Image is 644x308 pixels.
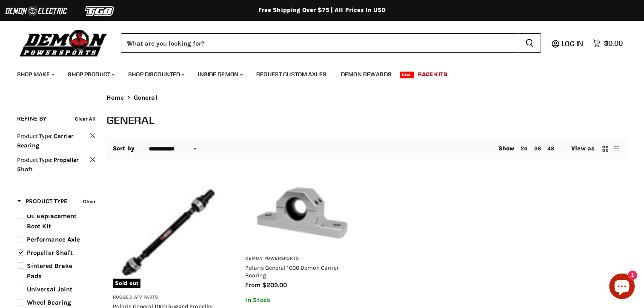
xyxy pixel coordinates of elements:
[571,145,594,152] span: View as
[245,296,356,304] p: In Stock
[134,94,157,101] span: General
[558,40,588,47] a: Log in
[106,113,627,127] h1: General
[17,28,110,58] img: Demon Powersports
[17,197,67,208] button: Filter by Product Type
[121,33,518,53] input: When autocomplete results are available use up and down arrows to review and enter to select
[106,94,627,101] nav: Breadcrumbs
[27,262,72,280] span: Sintered Brake Pads
[262,281,287,289] span: $209.00
[113,294,224,301] h3: Rugged ATV Parts
[68,3,132,19] img: TGB Logo 2
[521,145,527,152] a: 24
[518,33,541,53] button: Search
[245,281,260,289] span: from
[607,273,637,301] inbox-online-store-chat: Shopify online store chat
[604,39,623,47] span: $0.00
[192,66,248,83] a: Inside Demon
[534,145,541,152] a: 36
[245,177,356,249] img: Polaris General 1000 Demon Carrier Bearing
[27,285,72,293] span: Universal Joint
[106,94,124,101] a: Home
[4,3,68,19] img: Demon Electric Logo 2
[121,33,541,53] form: Product
[335,66,398,83] a: Demon Rewards
[17,132,52,140] span: Product Type:
[81,197,96,208] button: Clear filter by Product Type
[17,155,96,176] button: Clear filter by Product Type Propeller Shaft
[601,144,610,153] button: grid view
[17,198,67,205] span: Product Type
[588,37,627,49] a: $0.00
[612,144,621,153] button: list view
[122,66,190,83] a: Shop Discounted
[400,72,414,78] span: New!
[27,249,73,256] span: Propeller Shaft
[113,177,224,288] img: Polaris General 1000 Rugged Propeller Shaft
[17,115,46,122] span: Refine By
[245,256,356,262] h3: Demon Powersports
[27,299,71,306] span: Wheel Bearing
[498,145,515,152] span: Show
[561,39,583,48] span: Log in
[412,66,454,83] a: Race Kits
[106,138,627,159] nav: Collection utilities
[250,66,333,83] a: Request Custom Axles
[17,132,96,152] button: Clear filter by Product Type Carrier Bearing
[245,264,339,279] a: Polaris General 1000 Demon Carrier Bearing
[27,236,80,243] span: Performance Axle
[113,145,135,152] label: Sort by
[113,279,140,288] span: Sold out
[11,66,60,83] a: Shop Make
[113,177,224,288] a: Polaris General 1000 Rugged Propeller ShaftSold out
[61,66,120,83] a: Shop Product
[547,145,554,152] a: 48
[75,114,96,124] button: Clear all filters
[11,62,621,83] ul: Main menu
[17,156,52,164] span: Product Type:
